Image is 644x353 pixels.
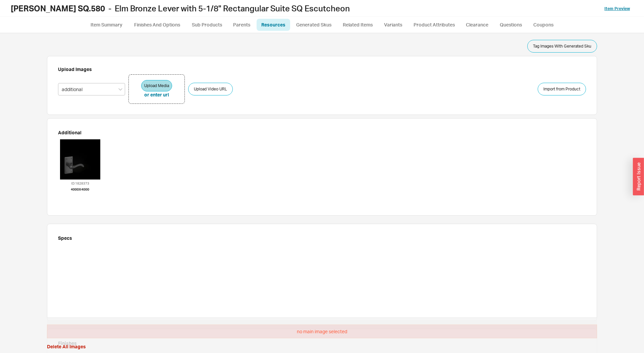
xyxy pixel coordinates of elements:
span: Tag Images With Generated Sku [533,42,591,50]
a: Variants [379,19,407,31]
button: Upload Media [141,80,172,91]
button: or enter url [144,91,169,98]
svg: open menu [118,88,122,91]
a: Coupons [529,19,558,31]
b: [PERSON_NAME] SQ.580 [11,3,105,13]
button: Delete All Images [47,343,86,350]
a: Finishes And Options [128,19,186,31]
h5: Upload Images [58,67,586,72]
b: Additional [58,129,586,136]
span: Import from Product [543,85,580,93]
h6: ID: 1828373 [60,182,100,185]
a: Resources [257,19,290,31]
button: Import from Product [538,83,586,95]
a: Parents [228,19,255,31]
a: Questions [495,19,527,31]
h6: 4000 x 4000 [60,188,100,191]
a: Sub Products [187,19,227,31]
span: - [108,3,111,13]
a: Item Preview [604,6,630,11]
button: Tag Images With Generated Sku [527,40,597,53]
input: Select Image Type [58,83,125,95]
div: no main image selected [47,325,597,339]
a: Generated Skus [291,19,336,31]
b: Specs [58,235,586,241]
span: Elm Bronze Lever with 5-1/8" Rectangular Suite SQ Escutcheon [115,3,350,13]
a: Clearance [461,19,493,31]
a: Related Items [338,19,378,31]
a: Item Summary [86,19,127,31]
span: Upload Video URL [194,85,227,93]
span: Upload Media [144,82,169,90]
a: Product Attributes [409,19,460,31]
button: Upload Video URL [188,83,233,95]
